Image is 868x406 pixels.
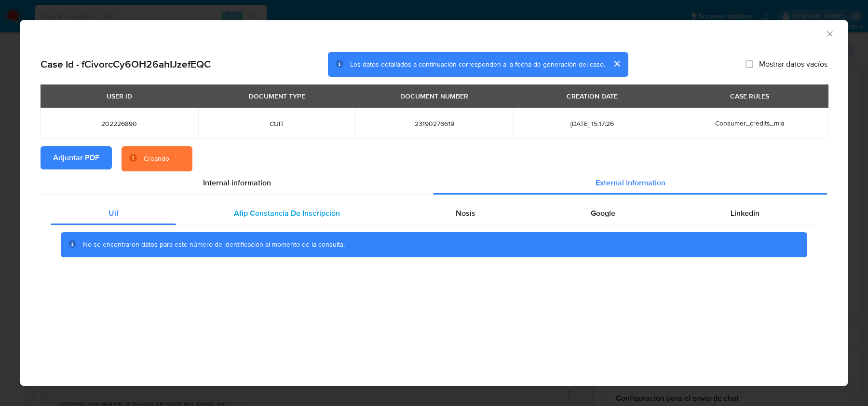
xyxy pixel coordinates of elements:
span: Internal information [203,177,271,188]
span: Adjuntar PDF [53,147,99,168]
div: Creando [144,154,169,164]
button: Cerrar ventana [825,29,834,38]
span: Linkedin [731,208,759,219]
input: Mostrar datos vacíos [746,60,753,68]
button: cerrar [605,52,628,75]
span: 202226890 [52,119,187,128]
div: USER ID [101,88,138,104]
div: CREATION DATE [561,88,624,104]
div: CASE RULES [724,88,775,104]
div: Detailed info [41,171,827,195]
span: Uif [108,208,119,219]
span: [DATE] 15:17:26 [525,119,659,128]
span: 23190276619 [367,119,502,128]
div: Detailed external info [51,202,817,225]
h2: Case Id - fCivorcCy6OH26ahIJzefEQC [41,58,211,70]
span: External information [596,177,665,188]
div: closure-recommendation-modal [20,20,848,386]
div: DOCUMENT TYPE [243,88,311,104]
span: Google [591,208,615,219]
span: No se encontraron datos para este número de identificación al momento de la consulta. [83,239,345,249]
span: Nosis [456,208,475,219]
span: Los datos detallados a continuación corresponden a la fecha de generación del caso. [350,59,605,69]
div: DOCUMENT NUMBER [394,88,474,104]
span: Afip Constancia De Inscripción [234,208,340,219]
span: Mostrar datos vacíos [759,59,827,69]
button: Adjuntar PDF [41,146,112,169]
span: CUIT [210,119,344,128]
span: Consumer_credits_mla [715,118,784,128]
